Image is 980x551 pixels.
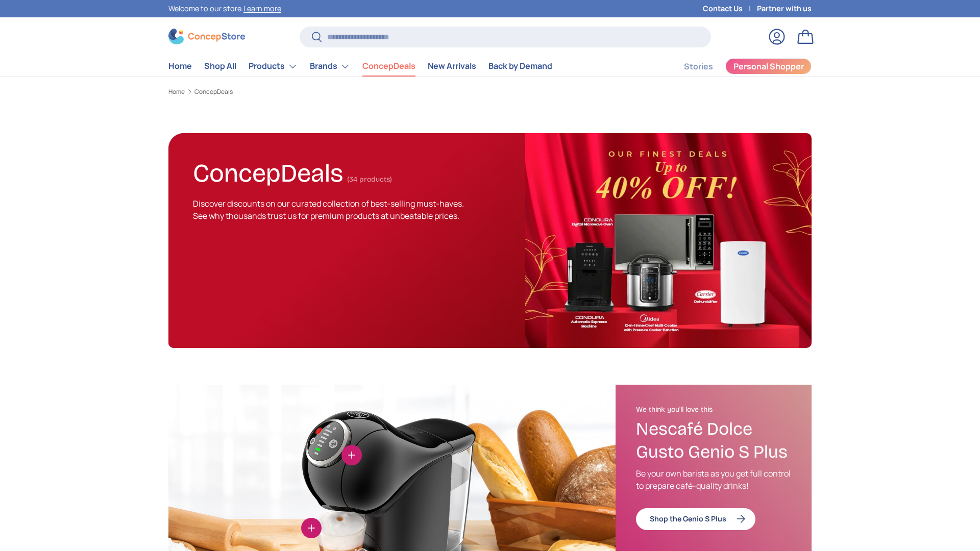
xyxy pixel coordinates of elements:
nav: Primary [168,56,552,77]
a: Stories [684,57,713,77]
a: Products [249,56,298,77]
span: (34 products) [347,175,392,184]
img: ConcepDeals [525,133,812,348]
a: New Arrivals [428,56,476,76]
h1: ConcepDeals [193,154,343,188]
span: Personal Shopper [733,62,804,70]
a: Shop the Genio S Plus [636,508,755,530]
a: Partner with us [757,3,812,14]
img: ConcepStore [168,29,245,44]
p: Welcome to our store. [168,3,281,14]
nav: Breadcrumbs [168,87,812,96]
a: Contact Us [703,3,757,14]
a: Home [168,56,192,76]
a: Personal Shopper [725,58,812,74]
p: Be your own barista as you get full control to prepare café-quality drinks! [636,467,791,492]
a: Back by Demand [488,56,552,76]
summary: Products [242,56,304,77]
a: ConcepDeals [194,89,233,95]
summary: Brands [304,56,356,77]
a: ConcepDeals [362,56,415,76]
a: Home [168,89,185,95]
nav: Secondary [659,56,812,77]
h2: We think you'll love this [636,405,791,414]
a: Shop All [204,56,236,76]
h3: Nescafé Dolce Gusto Genio S Plus [636,418,791,464]
a: Learn more [243,4,281,13]
span: Discover discounts on our curated collection of best-selling must-haves. See why thousands trust ... [193,198,464,221]
a: Brands [310,56,350,77]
